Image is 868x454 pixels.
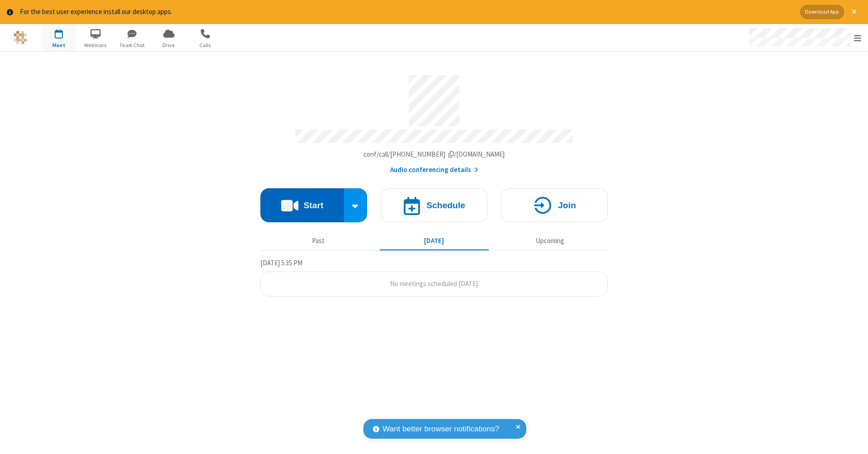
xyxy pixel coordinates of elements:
button: Logo [3,24,37,51]
span: Webinars [79,41,113,49]
button: Upcoming [495,233,604,250]
h4: Start [303,201,323,210]
span: No meetings scheduled [DATE] [390,279,478,288]
img: QA Selenium DO NOT DELETE OR CHANGE [14,31,27,44]
div: Start conference options [344,188,368,222]
button: Audio conferencing details [390,165,478,175]
button: [DATE] [380,233,489,250]
button: Copy my meeting room linkCopy my meeting room link [363,149,505,160]
button: Start [260,188,344,222]
div: For the best user experience install our desktop apps. [20,7,793,17]
section: Account details [260,68,608,175]
section: Today's Meetings [260,258,608,296]
button: Close alert [847,5,861,19]
button: Schedule [381,188,487,222]
span: Team Chat [115,41,149,49]
button: Join [501,188,608,222]
div: Open menu [741,24,868,51]
span: Drive [152,41,186,49]
button: Past [264,233,373,250]
h4: Join [558,201,576,210]
span: Meet [42,41,76,49]
span: Want better browser notifications? [382,423,499,435]
button: Download App [800,5,844,19]
span: [DATE] 5:35 PM [260,258,302,267]
span: Copy my meeting room link [363,150,505,158]
span: Calls [189,41,222,49]
h4: Schedule [426,201,465,210]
